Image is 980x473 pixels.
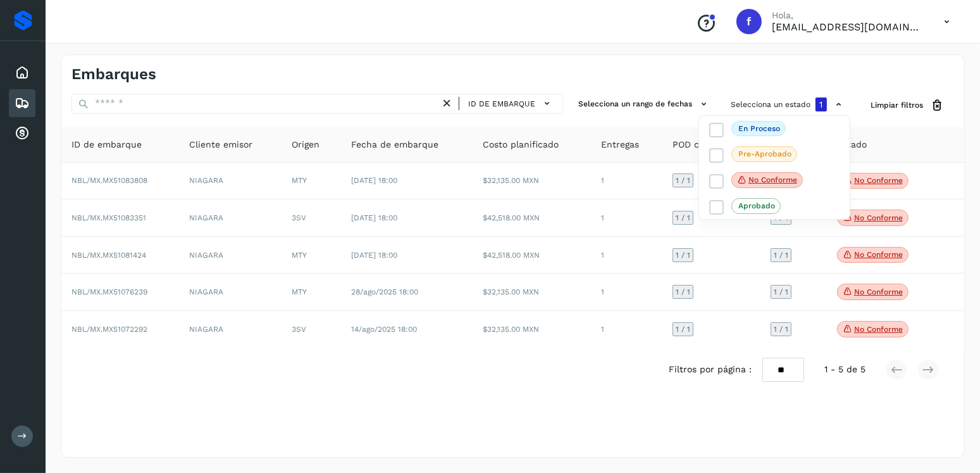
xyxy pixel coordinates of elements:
div: Cuentas por cobrar [9,120,35,148]
p: Pre-Aprobado [738,149,791,158]
p: En proceso [738,124,780,133]
div: Embarques [9,89,35,117]
p: Aprobado [738,201,775,210]
p: No conforme [748,175,797,184]
div: Inicio [9,59,35,87]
